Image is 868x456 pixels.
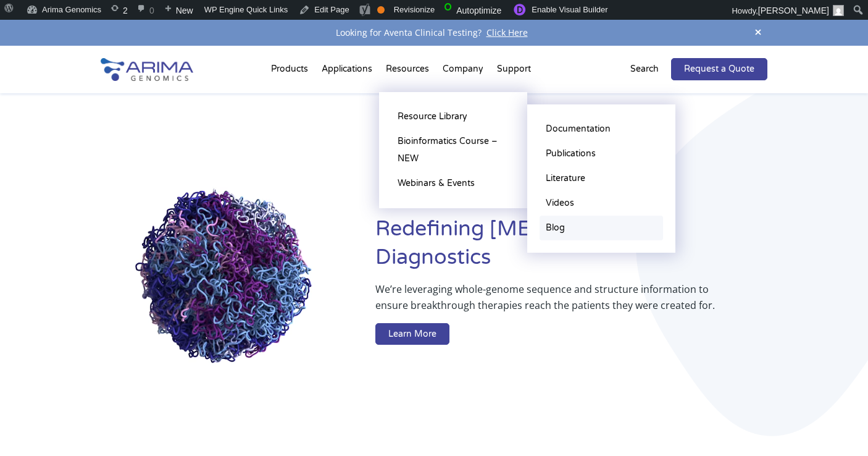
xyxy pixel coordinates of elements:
[101,58,193,81] img: Arima-Genomics-logo
[671,58,767,80] a: Request a Quote
[540,166,663,191] a: Literature
[758,6,829,15] span: [PERSON_NAME]
[630,61,659,77] p: Search
[540,141,663,166] a: Publications
[540,191,663,216] a: Videos
[101,25,767,41] div: Looking for Aventa Clinical Testing?
[391,171,515,196] a: Webinars & Events
[540,117,663,141] a: Documentation
[375,215,767,281] h1: Redefining [MEDICAL_DATA] Diagnostics
[391,129,515,171] a: Bioinformatics Course – NEW
[540,216,663,240] a: Blog
[375,323,449,345] a: Learn More
[391,104,515,129] a: Resource Library
[375,281,718,323] p: We’re leveraging whole-genome sequence and structure information to ensure breakthrough therapies...
[806,397,868,456] iframe: Chat Widget
[377,6,385,14] div: OK
[482,27,533,38] a: Click Here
